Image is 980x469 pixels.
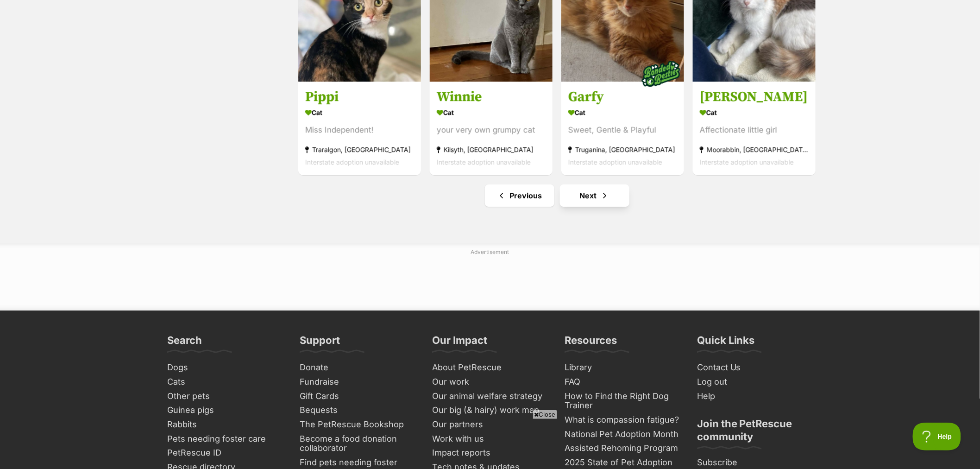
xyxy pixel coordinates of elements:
[167,334,202,352] h3: Search
[485,184,554,207] a: Previous page
[297,184,817,207] nav: Pagination
[428,389,552,404] a: Our animal welfare strategy
[163,403,287,418] a: Guinea pigs
[437,88,546,106] h3: Winnie
[561,375,684,389] a: FAQ
[561,389,684,413] a: How to Find the Right Dog Trainer
[432,334,487,352] h3: Our Impact
[296,361,419,375] a: Donate
[561,81,684,175] a: Garfy Cat Sweet, Gentle & Playful Truganina, [GEOGRAPHIC_DATA] Interstate adoption unavailable fa...
[163,389,287,404] a: Other pets
[697,334,755,352] h3: Quick Links
[305,158,399,166] span: Interstate adoption unavailable
[568,88,677,106] h3: Garfy
[305,124,414,136] div: Miss Independent!
[296,418,419,432] a: The PetRescue Bookshop
[560,184,629,207] a: Next page
[428,403,552,418] a: Our big (& hairy) work map
[437,158,531,166] span: Interstate adoption unavailable
[305,88,414,106] h3: Pippi
[561,361,684,375] a: Library
[913,423,961,450] iframe: Help Scout Beacon - Open
[533,410,558,419] span: Close
[693,375,817,389] a: Log out
[437,143,546,156] div: Kilsyth, [GEOGRAPHIC_DATA]
[296,403,419,418] a: Bequests
[428,418,552,432] a: Our partners
[428,361,552,375] a: About PetRescue
[300,334,340,352] h3: Support
[693,81,816,175] a: [PERSON_NAME] Cat Affectionate little girl Moorabbin, [GEOGRAPHIC_DATA] Interstate adoption unava...
[428,375,552,389] a: Our work
[296,389,419,404] a: Gift Cards
[296,432,419,456] a: Become a food donation collaborator
[163,418,287,432] a: Rabbits
[437,124,546,136] div: your very own grumpy cat
[700,158,794,166] span: Interstate adoption unavailable
[697,417,813,449] h3: Join the PetRescue community
[321,423,659,464] iframe: Advertisement
[568,143,677,156] div: Truganina, [GEOGRAPHIC_DATA]
[305,106,414,119] div: Cat
[296,375,419,389] a: Fundraise
[163,361,287,375] a: Dogs
[700,143,809,156] div: Moorabbin, [GEOGRAPHIC_DATA]
[568,106,677,119] div: Cat
[700,124,809,136] div: Affectionate little girl
[298,81,421,175] a: Pippi Cat Miss Independent! Traralgon, [GEOGRAPHIC_DATA] Interstate adoption unavailable favourite
[700,88,809,106] h3: [PERSON_NAME]
[437,106,546,119] div: Cat
[163,375,287,389] a: Cats
[163,446,287,460] a: PetRescue ID
[430,81,553,175] a: Winnie Cat your very own grumpy cat Kilsyth, [GEOGRAPHIC_DATA] Interstate adoption unavailable fa...
[163,432,287,446] a: Pets needing foster care
[568,158,662,166] span: Interstate adoption unavailable
[693,389,817,404] a: Help
[305,143,414,156] div: Traralgon, [GEOGRAPHIC_DATA]
[565,334,617,352] h3: Resources
[638,51,684,97] img: bonded besties
[700,106,809,119] div: Cat
[568,124,677,136] div: Sweet, Gentle & Playful
[693,361,817,375] a: Contact Us
[561,413,684,427] a: What is compassion fatigue?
